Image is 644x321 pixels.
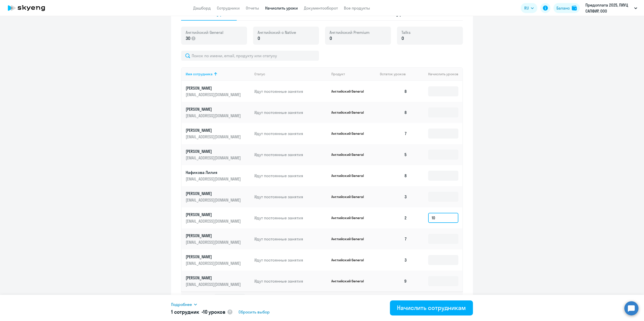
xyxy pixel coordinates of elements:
p: [PERSON_NAME] [186,191,242,196]
p: [EMAIL_ADDRESS][DOMAIN_NAME] [186,176,242,182]
a: Все продукты [344,6,370,11]
p: Нафикова Лилия [186,170,242,175]
p: Английский General [331,152,369,157]
td: 9 [376,271,411,292]
td: 8 [376,165,411,186]
p: [PERSON_NAME] [186,233,242,238]
td: 5 [376,144,411,165]
a: Начислить уроки [265,6,298,11]
p: Английский General [331,237,369,241]
p: Английский General [331,216,369,220]
p: Идут постоянные занятия [254,152,327,157]
p: Идут постоянные занятия [254,278,327,284]
a: Документооборот [304,6,338,11]
td: 8 [376,81,411,102]
div: Баланс [556,5,570,11]
td: 8 [376,102,411,123]
th: Начислить уроков [411,67,462,81]
button: Начислить сотрудникам [390,300,473,315]
div: Имя сотрудника [186,72,213,76]
span: 10 уроков [203,309,225,315]
a: [PERSON_NAME][EMAIL_ADDRESS][DOMAIN_NAME] [186,106,250,118]
p: Идут постоянные занятия [254,215,327,221]
a: [PERSON_NAME][EMAIL_ADDRESS][DOMAIN_NAME] [186,85,250,97]
div: Продукт [331,72,376,76]
button: Балансbalance [553,3,580,13]
span: Английский с Native [258,30,296,35]
p: Английский General [331,131,369,136]
td: 7 [376,123,411,144]
span: Сбросить выбор [238,309,270,315]
td: 3 [376,186,411,207]
p: Предоплата 2025, ПИУЦ САПФИР, ООО [585,2,632,14]
div: Статус [254,72,265,76]
span: Английский General [186,30,223,35]
p: [EMAIL_ADDRESS][DOMAIN_NAME] [186,282,242,287]
div: Статус [254,72,327,76]
a: [PERSON_NAME][EMAIL_ADDRESS][DOMAIN_NAME] [186,254,250,266]
p: [PERSON_NAME] [186,106,242,112]
a: Сотрудники [217,6,240,11]
span: Talks [401,30,411,35]
span: RU [524,5,529,11]
p: Идут постоянные занятия [254,173,327,178]
p: [PERSON_NAME] [186,275,242,281]
p: [PERSON_NAME] [186,149,242,154]
p: [EMAIL_ADDRESS][DOMAIN_NAME] [186,218,242,224]
p: Идут постоянные занятия [254,236,327,242]
span: Подробнее [171,301,192,307]
span: Английский Premium [330,30,370,35]
p: Идут постоянные занятия [254,194,327,200]
p: Английский General [331,279,369,283]
div: Начислить сотрудникам [397,304,466,312]
a: Нафикова Лилия[EMAIL_ADDRESS][DOMAIN_NAME] [186,170,250,182]
a: [PERSON_NAME][EMAIL_ADDRESS][DOMAIN_NAME] [186,127,250,140]
span: 0 [330,35,332,42]
a: [PERSON_NAME][EMAIL_ADDRESS][DOMAIN_NAME] [186,212,250,224]
span: 0 [258,35,260,42]
p: Идут постоянные занятия [254,89,327,94]
a: [PERSON_NAME][EMAIL_ADDRESS][DOMAIN_NAME] [186,149,250,161]
div: Остаток уроков [380,72,411,76]
p: Идут постоянные занятия [254,257,327,263]
p: [PERSON_NAME] [186,212,242,217]
span: 30 [186,35,190,42]
p: [PERSON_NAME] [186,85,242,91]
p: [EMAIL_ADDRESS][DOMAIN_NAME] [186,134,242,140]
p: [EMAIL_ADDRESS][DOMAIN_NAME] [186,113,242,118]
h5: 1 сотрудник • [171,308,225,315]
a: [PERSON_NAME][EMAIL_ADDRESS][DOMAIN_NAME] [186,233,250,245]
a: Дашборд [193,6,211,11]
button: RU [521,3,537,13]
span: 0 [401,35,404,42]
td: 3 [376,249,411,271]
div: Продукт [331,72,345,76]
p: [EMAIL_ADDRESS][DOMAIN_NAME] [186,155,242,161]
p: Английский General [331,89,369,94]
p: [EMAIL_ADDRESS][DOMAIN_NAME] [186,92,242,97]
td: 2 [376,207,411,228]
p: Английский General [331,258,369,262]
span: Остаток уроков [380,72,406,76]
p: [EMAIL_ADDRESS][DOMAIN_NAME] [186,197,242,203]
a: [PERSON_NAME][EMAIL_ADDRESS][DOMAIN_NAME] [186,191,250,203]
a: Отчеты [246,6,259,11]
a: [PERSON_NAME][EMAIL_ADDRESS][DOMAIN_NAME] [186,275,250,287]
td: 7 [376,228,411,249]
button: Предоплата 2025, ПИУЦ САПФИР, ООО [583,2,640,14]
img: balance [572,6,577,11]
p: [PERSON_NAME] [186,127,242,133]
p: Английский General [331,173,369,178]
input: Поиск по имени, email, продукту или статусу [181,51,319,61]
div: Имя сотрудника [186,72,250,76]
p: [EMAIL_ADDRESS][DOMAIN_NAME] [186,239,242,245]
p: [EMAIL_ADDRESS][DOMAIN_NAME] [186,261,242,266]
p: Идут постоянные занятия [254,131,327,136]
p: Английский General [331,110,369,115]
p: Идут постоянные занятия [254,110,327,115]
p: [PERSON_NAME] [186,254,242,260]
p: Английский General [331,195,369,199]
